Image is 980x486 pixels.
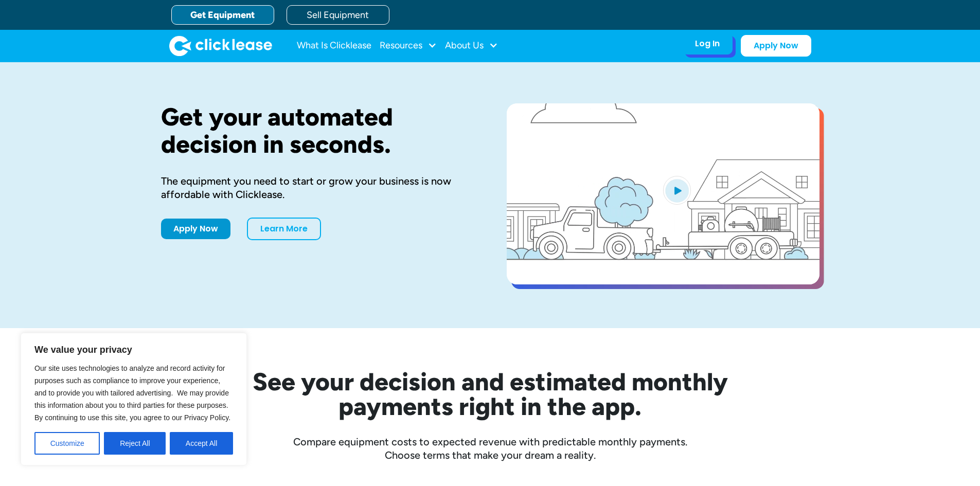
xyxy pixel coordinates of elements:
button: Customize [34,432,100,455]
img: Clicklease logo [169,35,272,56]
a: home [169,35,272,56]
button: Accept All [170,432,233,455]
h1: Get your automated decision in seconds. [161,103,474,158]
a: Learn More [247,218,321,240]
div: Log In [695,39,720,49]
a: Apply Now [161,219,230,239]
div: Compare equipment costs to expected revenue with predictable monthly payments. Choose terms that ... [161,435,819,462]
div: We value your privacy [21,333,247,465]
a: open lightbox [507,103,819,284]
a: Get Equipment [171,5,274,25]
a: What Is Clicklease [297,35,371,56]
a: Sell Equipment [287,5,389,25]
img: Blue play button logo on a light blue circular background [663,176,691,205]
button: Reject All [104,432,166,455]
span: Our site uses technologies to analyze and record activity for purposes such as compliance to impr... [34,364,230,422]
div: About Us [445,35,498,56]
div: Resources [380,35,437,56]
p: We value your privacy [34,344,233,356]
a: Apply Now [741,35,811,57]
h2: See your decision and estimated monthly payments right in the app. [202,369,778,419]
div: The equipment you need to start or grow your business is now affordable with Clicklease. [161,174,474,201]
